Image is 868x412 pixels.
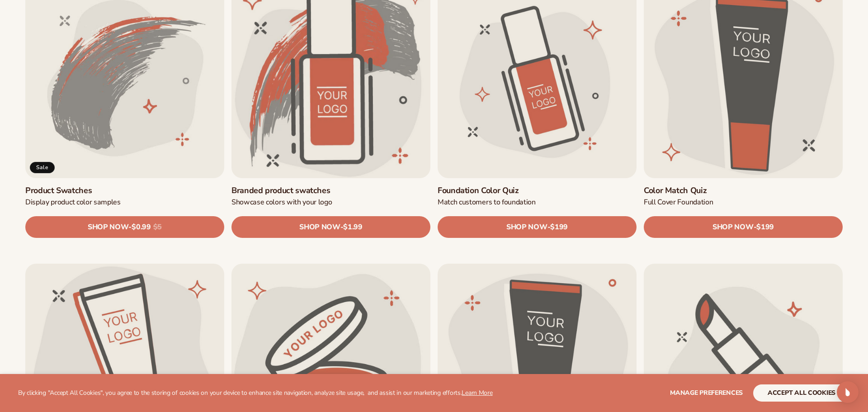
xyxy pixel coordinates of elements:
[462,388,492,397] a: Learn More
[837,381,859,403] div: Open Intercom Messenger
[644,185,843,196] a: Color Match Quiz
[644,217,843,238] a: SHOP NOW- $199
[25,185,224,196] a: Product Swatches
[756,223,774,232] span: $199
[231,185,430,196] a: Branded product swatches
[670,384,743,402] button: Manage preferences
[506,223,547,232] span: SHOP NOW
[438,217,637,238] a: SHOP NOW- $199
[25,217,224,238] a: SHOP NOW- $0.99 $5
[132,223,151,232] span: $0.99
[231,217,430,238] a: SHOP NOW- $1.99
[712,223,753,232] span: SHOP NOW
[18,389,493,397] p: By clicking "Accept All Cookies", you agree to the storing of cookies on your device to enhance s...
[343,223,362,232] span: $1.99
[88,223,128,232] span: SHOP NOW
[550,223,568,232] span: $199
[670,388,743,397] span: Manage preferences
[153,223,162,232] s: $5
[753,384,850,402] button: accept all cookies
[438,185,637,196] a: Foundation Color Quiz
[299,223,340,232] span: SHOP NOW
